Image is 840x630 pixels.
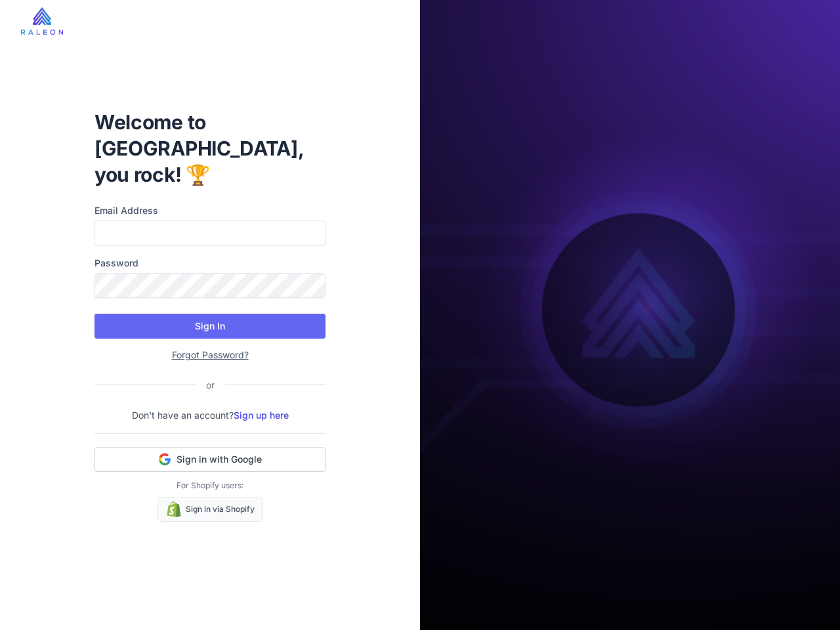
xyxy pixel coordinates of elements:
a: Sign up here [234,409,289,421]
p: For Shopify users: [94,480,325,492]
button: Sign in with Google [94,447,325,472]
button: Sign In [94,314,325,339]
span: Sign in with Google [177,453,262,466]
label: Password [94,256,325,270]
p: Don't have an account? [94,408,325,423]
div: or [196,378,225,392]
a: Forgot Password? [172,349,249,360]
a: Sign in via Shopify [157,497,263,522]
label: Email Address [94,203,325,218]
img: raleon-logo-whitebg.9aac0268.jpg [21,7,63,35]
h1: Welcome to [GEOGRAPHIC_DATA], you rock! 🏆 [94,109,325,188]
